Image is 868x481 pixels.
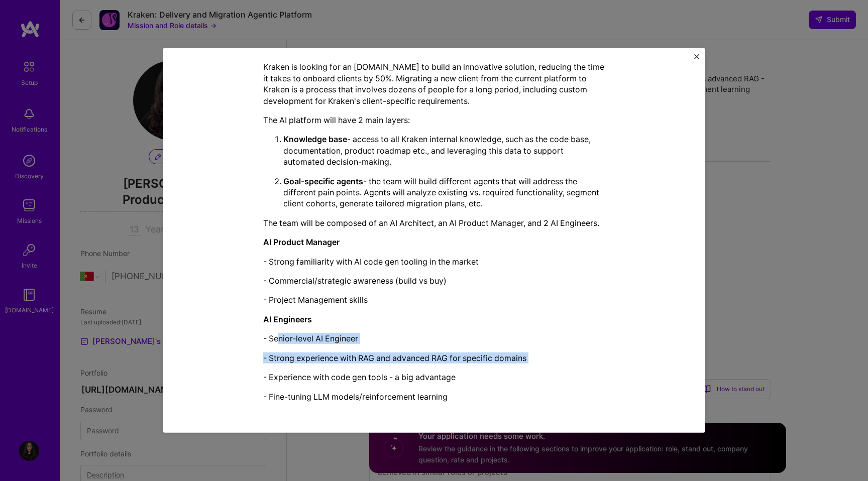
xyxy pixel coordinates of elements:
[263,61,605,106] p: Kraken is looking for an [DOMAIN_NAME] to build an innovative solution, reducing the time it take...
[263,333,605,344] p: - Senior-level AI Engineer
[263,294,605,305] p: - Project Management skills
[263,372,605,383] p: - Experience with code gen tools - a big advantage
[283,134,347,144] strong: Knowledge base
[263,352,605,364] p: - Strong experience with RAG and advanced RAG for specific domains
[263,314,312,324] strong: AI Engineers
[263,237,340,247] strong: AI Product Manager
[283,176,363,186] strong: Goal-specific agents
[283,175,605,209] p: - the team will build different agents that will address the different pain points. Agents will a...
[263,275,605,286] p: - Commercial/strategic awareness (build vs buy)
[263,114,605,126] p: The AI platform will have 2 main layers:
[694,54,699,65] button: Close
[263,217,605,228] p: The team will be composed of an AI Architect, an AI Product Manager, and 2 AI Engineers.
[263,391,605,402] p: - Fine-tuning LLM models/reinforcement learning
[263,256,605,267] p: - Strong familiarity with AI code gen tooling in the market
[283,134,605,167] p: - access to all Kraken internal knowledge, such as the code base, documentation, product roadmap ...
